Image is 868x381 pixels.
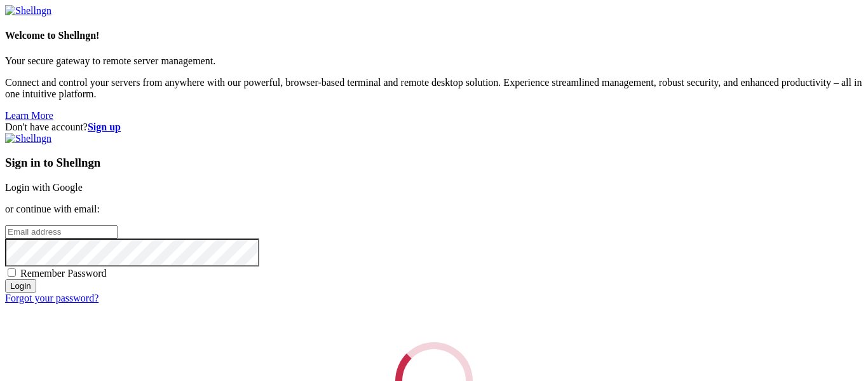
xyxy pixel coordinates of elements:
span: Remember Password [20,268,107,279]
input: Remember Password [8,268,16,277]
img: Shellngn [5,5,51,17]
a: Sign up [88,121,121,132]
div: Don't have account? [5,121,863,133]
p: Connect and control your servers from anywhere with our powerful, browser-based terminal and remo... [5,77,863,100]
img: Shellngn [5,133,51,144]
a: Learn More [5,110,53,121]
p: or continue with email: [5,204,863,215]
a: Login with Google [5,182,83,193]
p: Your secure gateway to remote server management. [5,55,863,67]
h4: Welcome to Shellngn! [5,30,863,41]
a: Forgot your password? [5,293,98,303]
h3: Sign in to Shellngn [5,156,863,170]
input: Email address [5,225,118,239]
input: Login [5,279,36,293]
